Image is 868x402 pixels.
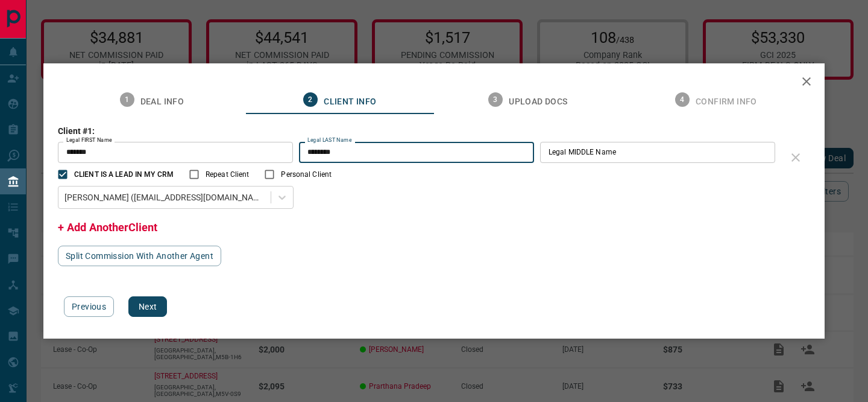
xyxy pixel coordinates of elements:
span: + Add AnotherClient [58,221,157,234]
span: Upload Docs [509,97,567,107]
span: Client Info [324,97,376,107]
text: 1 [125,95,129,104]
button: Split Commission With Another Agent [58,246,221,266]
label: Legal FIRST Name [66,136,112,144]
text: 3 [494,95,498,104]
span: Deal Info [140,97,184,107]
span: Repeat Client [206,169,249,180]
h3: Client #1: [58,126,781,136]
button: Next [128,296,167,317]
text: 2 [309,95,313,104]
label: Legal LAST Name [307,136,351,144]
span: CLIENT IS A LEAD IN MY CRM [74,169,174,180]
button: Previous [64,296,114,317]
span: Personal Client [281,169,332,180]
